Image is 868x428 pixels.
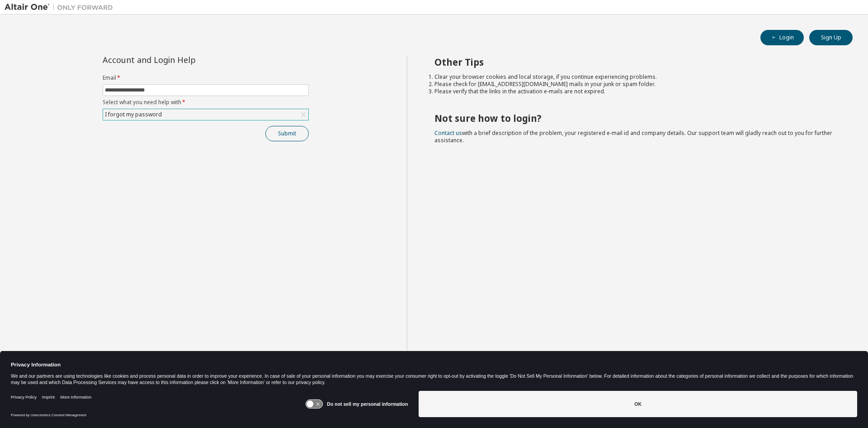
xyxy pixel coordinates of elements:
[5,3,118,12] img: Altair One
[434,112,837,124] h2: Not sure how to login?
[103,56,268,63] div: Account and Login Help
[434,88,837,95] li: Please verify that the links in the activation e-mails are not expired.
[103,99,309,106] label: Select what you need help with
[760,30,804,45] button: Login
[265,126,309,141] button: Submit
[103,74,309,82] label: Email
[434,56,837,68] h2: Other Tips
[104,110,163,120] div: I forgot my password
[434,81,837,88] li: Please check for [EMAIL_ADDRESS][DOMAIN_NAME] mails in your junk or spam folder.
[103,109,308,120] div: I forgot my password
[434,129,832,144] span: with a brief description of the problem, your registered e-mail id and company details. Our suppo...
[434,73,837,81] li: Clear your browser cookies and local storage, if you continue experiencing problems.
[809,30,853,45] button: Sign Up
[434,129,462,137] a: Contact us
